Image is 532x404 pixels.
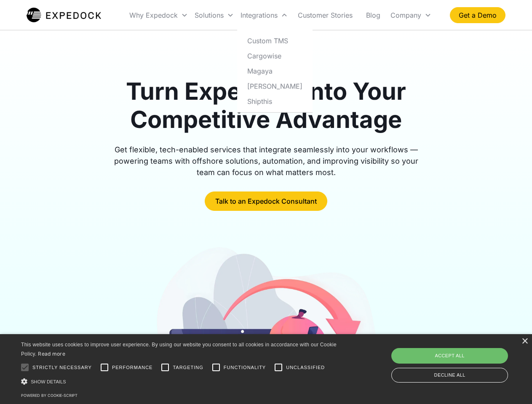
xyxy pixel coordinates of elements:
[241,78,309,93] a: [PERSON_NAME]
[27,7,101,24] img: Expedock Logo
[241,11,278,19] div: Integrations
[390,11,421,19] div: Company
[237,29,313,112] nav: Integrations
[191,1,237,29] div: Solutions
[31,379,66,384] span: Show details
[21,342,337,357] span: This website uses cookies to improve user experience. By using our website you consent to all coo...
[104,77,428,134] h1: Turn Expedock Into Your Competitive Advantage
[32,364,92,371] span: Strictly necessary
[205,191,327,211] a: Talk to an Expedock Consultant
[387,1,435,29] div: Company
[126,1,191,29] div: Why Expedock
[291,1,359,29] a: Customer Stories
[112,364,153,371] span: Performance
[241,93,309,109] a: Shipthis
[27,7,101,24] a: home
[241,63,309,78] a: Magaya
[104,144,428,178] div: Get flexible, tech-enabled services that integrate seamlessly into your workflows — powering team...
[129,11,178,19] div: Why Expedock
[21,393,78,398] a: Powered by cookie-script
[241,48,309,63] a: Cargowise
[241,33,309,48] a: Custom TMS
[38,351,65,357] a: Read more
[392,313,532,404] iframe: Chat Widget
[21,377,340,386] div: Show details
[286,364,325,371] span: Unclassified
[224,364,266,371] span: Functionality
[173,364,203,371] span: Targeting
[237,1,291,29] div: Integrations
[359,1,387,29] a: Blog
[450,7,505,23] a: Get a Demo
[195,11,224,19] div: Solutions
